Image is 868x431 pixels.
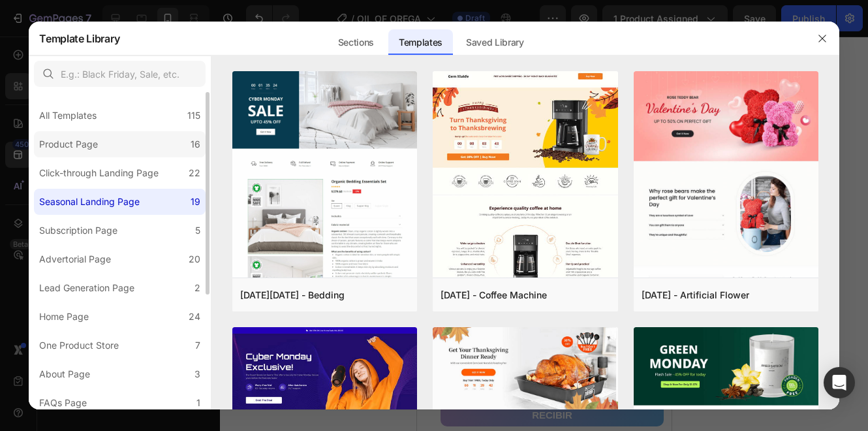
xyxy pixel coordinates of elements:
div: [DATE] - Coffee Machine [441,287,547,303]
div: [DATE] - Artificial Flower [642,287,749,303]
div: 2 [194,280,200,296]
div: All Templates [39,108,97,123]
div: 19 [191,194,200,210]
div: Sections [328,29,384,56]
div: 16 [191,136,200,152]
div: 115 [187,108,200,123]
div: Home Page [39,309,89,325]
div: 5 [195,223,200,238]
div: +1.234 clientes felices [226,33,316,47]
div: [DATE][DATE] - Bedding [240,287,345,303]
div: 22 [189,165,200,181]
div: Open Intercom Messenger [824,367,855,398]
div: 24 [189,309,200,325]
div: Seasonal Landing Page [39,194,140,210]
h1: Aceite de Orégano YEJEON® – La Solución Natural que Sí Funciona [12,346,242,405]
div: 7 [195,338,200,353]
div: Saved Library [456,29,535,56]
div: Templates [388,29,453,56]
div: Subscription Page [39,223,117,238]
div: Satisfacción Garantizada [49,33,148,47]
button: <p><span style="font-size:15px;">OBTENER OFERTA Y PAGAR AL RECIBIR</span></p> [23,351,247,390]
div: About Page [39,366,90,382]
div: One Product Store [39,338,119,353]
span: iPhone 13 Pro ( 390 px) [70,7,154,20]
div: Advertorial Page [39,251,111,267]
div: FAQs Page [39,395,87,411]
div: Product Page [39,136,98,152]
div: 3 [194,366,200,382]
div: Click-through Landing Page [39,165,159,181]
div: 1 [196,395,200,411]
div: Lead Generation Page [39,280,134,296]
span: OBTENER OFERTA Y PAGAR AL RECIBIR [59,356,211,384]
input: E.g.: Black Friday, Sale, etc. [34,61,206,87]
h2: Template Library [39,22,119,56]
div: 20 [189,251,200,267]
